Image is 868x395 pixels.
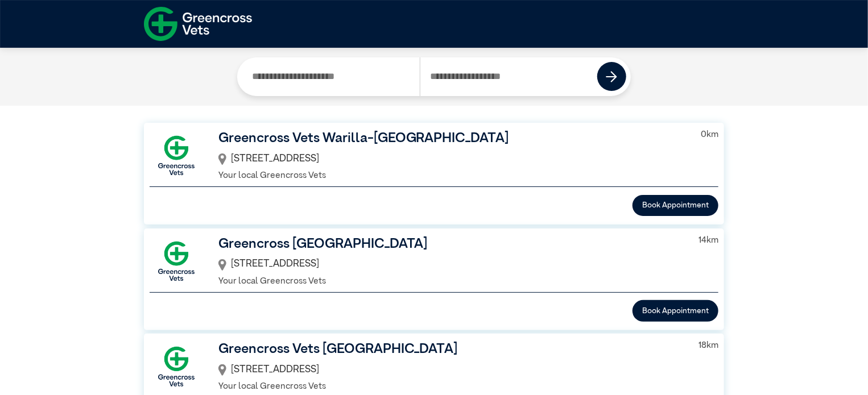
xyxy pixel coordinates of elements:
p: 18 km [698,339,718,352]
div: [STREET_ADDRESS] [218,149,685,169]
p: Your local Greencross Vets [218,380,683,393]
div: [STREET_ADDRESS] [218,360,683,380]
img: f-logo [144,3,252,45]
div: [STREET_ADDRESS] [218,254,683,275]
img: GX-Square.png [150,129,203,182]
input: Search by Postcode [420,57,598,96]
p: 0 km [701,128,718,142]
h3: Greencross Vets Warilla-[GEOGRAPHIC_DATA] [218,128,685,149]
input: Search by Clinic Name [242,57,419,96]
img: icon-right [606,71,617,82]
p: Your local Greencross Vets [218,275,683,288]
p: Your local Greencross Vets [218,169,685,182]
p: 14 km [698,234,718,247]
h3: Greencross [GEOGRAPHIC_DATA] [218,234,683,255]
button: Book Appointment [633,195,718,216]
img: GX-Square.png [150,235,203,288]
img: GX-Square.png [150,340,203,393]
h3: Greencross Vets [GEOGRAPHIC_DATA] [218,339,683,360]
button: Book Appointment [633,300,718,321]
